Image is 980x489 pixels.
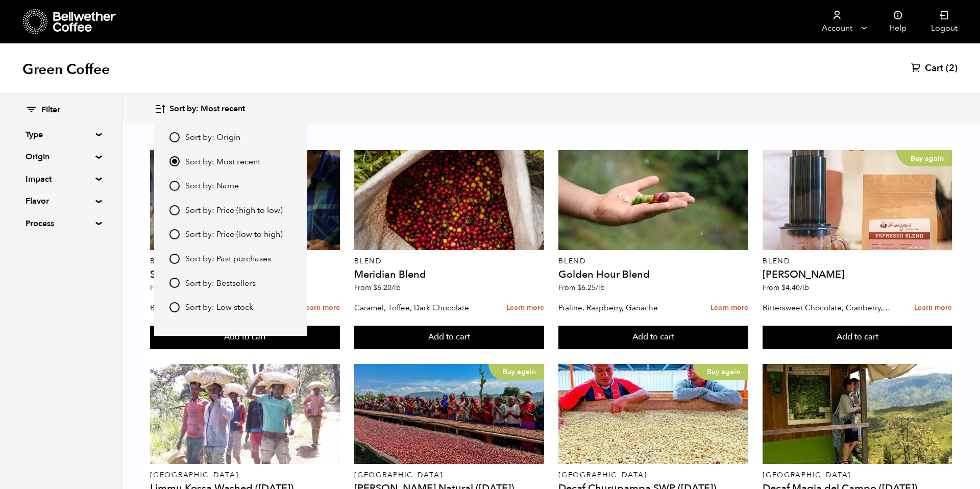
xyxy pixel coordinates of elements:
[763,150,952,250] a: Buy again
[150,300,279,315] p: Bittersweet Chocolate, Toasted Marshmallow, Candied Orange, Praline
[150,283,197,292] span: From
[16,27,24,35] img: website_grey.svg
[185,302,253,313] span: Sort by: Low stock
[169,229,180,239] input: Sort by: Price (low to high)
[26,195,96,207] summary: Flavor
[22,60,110,79] h1: Green Coffee
[596,283,605,292] span: /lb
[558,326,748,349] button: Add to cart
[354,258,544,265] p: Blend
[763,258,952,265] p: Blend
[800,283,809,292] span: /lb
[558,258,748,265] p: Blend
[506,297,544,319] a: Learn more
[354,364,544,464] a: Buy again
[185,205,283,216] span: Sort by: Price (high to low)
[169,156,180,166] input: Sort by: Most recent
[914,297,952,319] a: Learn more
[185,254,271,265] span: Sort by: Past purchases
[911,62,958,75] a: Cart (2)
[150,270,339,280] h4: Sunrise Blend
[373,283,401,292] bdi: 6.20
[354,326,544,349] button: Add to cart
[26,217,96,230] summary: Process
[26,151,96,163] summary: Origin
[113,60,172,67] div: Keywords by Traffic
[488,364,544,380] p: Buy again
[185,132,240,143] span: Sort by: Origin
[763,300,891,315] p: Bittersweet Chocolate, Cranberry, Toasted Walnut
[169,205,180,215] input: Sort by: Price (high to low)
[558,283,605,292] span: From
[558,270,748,280] h4: Golden Hour Blend
[27,27,112,35] div: Domain: [DOMAIN_NAME]
[150,258,339,265] p: Blend
[354,300,483,315] p: Caramel, Toffee, Dark Chocolate
[558,300,687,315] p: Praline, Raspberry, Ganache
[763,326,952,349] button: Add to cart
[354,283,401,292] span: From
[169,302,180,312] input: Sort by: Low stock
[169,104,245,115] span: Sort by: Most recent
[26,129,96,141] summary: Type
[28,59,36,67] img: tab_domain_overview_orange.svg
[558,364,748,464] a: Buy again
[763,283,809,292] span: From
[16,16,24,25] img: logo_orange.svg
[710,297,748,319] a: Learn more
[391,283,401,292] span: /lb
[39,60,91,67] div: Domain Overview
[169,254,180,264] input: Sort by: Past purchases
[781,283,786,292] span: $
[558,472,748,479] p: [GEOGRAPHIC_DATA]
[373,283,377,292] span: $
[26,173,96,185] summary: Impact
[302,297,340,319] a: Learn more
[185,229,283,240] span: Sort by: Price (low to high)
[185,181,239,192] span: Sort by: Name
[169,132,180,142] input: Sort by: Origin
[185,157,260,168] span: Sort by: Most recent
[185,278,256,289] span: Sort by: Bestsellers
[577,283,605,292] bdi: 6.25
[150,472,339,479] p: [GEOGRAPHIC_DATA]
[29,16,50,25] div: v 4.0.25
[925,62,943,75] span: Cart
[354,270,544,280] h4: Meridian Blend
[41,105,60,116] span: Filter
[763,472,952,479] p: [GEOGRAPHIC_DATA]
[896,150,952,166] p: Buy again
[946,62,958,75] span: (2)
[577,283,581,292] span: $
[693,364,748,380] p: Buy again
[150,326,339,349] button: Add to cart
[763,270,952,280] h4: [PERSON_NAME]
[169,181,180,191] input: Sort by: Name
[154,97,245,121] button: Sort by: Most recent
[354,472,544,479] p: [GEOGRAPHIC_DATA]
[781,283,809,292] bdi: 4.40
[102,59,110,67] img: tab_keywords_by_traffic_grey.svg
[169,278,180,288] input: Sort by: Bestsellers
